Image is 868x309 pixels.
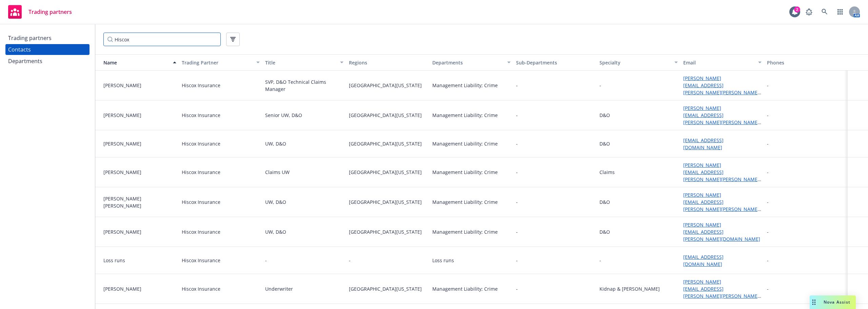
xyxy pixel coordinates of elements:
[265,78,343,93] div: SVP, D&O Technical Claims Manager
[103,33,221,46] input: Filter by keyword...
[179,54,263,71] button: Trading Partner
[432,228,498,235] div: Management Liability; Crime
[182,228,220,235] div: Hiscox Insurance
[430,54,513,71] button: Departments
[103,257,176,264] div: Loss runs
[599,198,610,206] div: D&O
[265,285,293,292] div: Underwriter
[516,198,518,206] span: -
[432,112,498,119] div: Management Liability; Crime
[599,169,615,176] div: Claims
[432,257,454,264] div: Loss runs
[516,59,594,66] div: Sub-Departments
[5,44,90,55] a: Contacts
[680,54,764,71] button: Email
[432,198,498,206] div: Management Liability; Crime
[98,59,169,66] div: Name
[103,140,176,147] div: [PERSON_NAME]
[349,257,427,264] span: -
[103,112,176,119] div: [PERSON_NAME]
[599,82,601,89] div: -
[182,140,220,147] div: Hiscox Insurance
[599,140,610,147] div: D&O
[182,82,220,89] div: Hiscox Insurance
[767,228,769,235] div: -
[516,257,518,264] span: -
[349,140,427,147] span: [GEOGRAPHIC_DATA][US_STATE]
[182,112,220,119] div: Hiscox Insurance
[182,285,220,292] div: Hiscox Insurance
[767,198,769,206] div: -
[265,169,290,176] div: Claims UW
[432,140,498,147] div: Management Liability; Crime
[824,299,850,305] span: Nova Assist
[8,56,42,66] div: Departments
[265,257,267,264] div: -
[182,198,220,206] div: Hiscox Insurance
[599,285,660,292] div: Kidnap & [PERSON_NAME]
[683,75,759,103] a: [PERSON_NAME][EMAIL_ADDRESS][PERSON_NAME][PERSON_NAME][DOMAIN_NAME]
[683,278,759,306] a: [PERSON_NAME][EMAIL_ADDRESS][PERSON_NAME][PERSON_NAME][DOMAIN_NAME]
[5,56,90,66] a: Departments
[182,59,253,66] div: Trading Partner
[767,257,769,264] div: -
[432,59,503,66] div: Departments
[95,54,179,71] button: Name
[432,169,498,176] div: Management Liability; Crime
[349,228,427,235] span: [GEOGRAPHIC_DATA][US_STATE]
[810,295,818,309] div: Drag to move
[346,54,430,71] button: Regions
[683,162,759,190] a: [PERSON_NAME][EMAIL_ADDRESS][PERSON_NAME][PERSON_NAME][DOMAIN_NAME]
[8,33,52,43] div: Trading partners
[767,82,769,89] div: -
[516,285,518,292] span: -
[683,105,759,133] a: [PERSON_NAME][EMAIL_ADDRESS][PERSON_NAME][PERSON_NAME][DOMAIN_NAME]
[182,169,220,176] div: Hiscox Insurance
[794,6,800,13] div: 2
[265,140,286,147] div: UW, D&O
[349,198,427,206] span: [GEOGRAPHIC_DATA][US_STATE]
[349,59,427,66] div: Regions
[516,228,518,235] span: -
[767,140,769,147] div: -
[432,285,498,292] div: Management Liability; Crime
[5,33,90,43] a: Trading partners
[516,112,518,119] span: -
[182,257,220,264] div: Hiscox Insurance
[764,54,848,71] button: Phones
[8,44,31,55] div: Contacts
[103,285,176,292] div: [PERSON_NAME]
[767,169,769,176] div: -
[103,195,176,209] div: [PERSON_NAME] [PERSON_NAME]
[349,112,427,119] span: [GEOGRAPHIC_DATA][US_STATE]
[265,228,286,235] div: UW, D&O
[599,257,601,264] div: -
[349,169,427,176] span: [GEOGRAPHIC_DATA][US_STATE]
[818,5,831,19] a: Search
[683,59,754,66] div: Email
[5,2,75,21] a: Trading partners
[767,285,769,292] div: -
[599,112,610,119] div: D&O
[432,82,498,89] div: Management Liability; Crime
[802,5,816,19] a: Report a Bug
[28,9,72,15] span: Trading partners
[597,54,680,71] button: Specialty
[262,54,346,71] button: Title
[599,59,670,66] div: Specialty
[767,112,769,119] div: -
[599,228,610,235] div: D&O
[103,169,176,176] div: [PERSON_NAME]
[513,54,597,71] button: Sub-Departments
[516,140,518,147] span: -
[516,169,518,176] span: -
[103,82,176,89] div: [PERSON_NAME]
[265,59,336,66] div: Title
[683,254,724,267] a: [EMAIL_ADDRESS][DOMAIN_NAME]
[810,295,856,309] button: Nova Assist
[265,112,302,119] div: Senior UW, D&O
[767,59,845,66] div: Phones
[833,5,847,19] a: Switch app
[349,285,427,292] span: [GEOGRAPHIC_DATA][US_STATE]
